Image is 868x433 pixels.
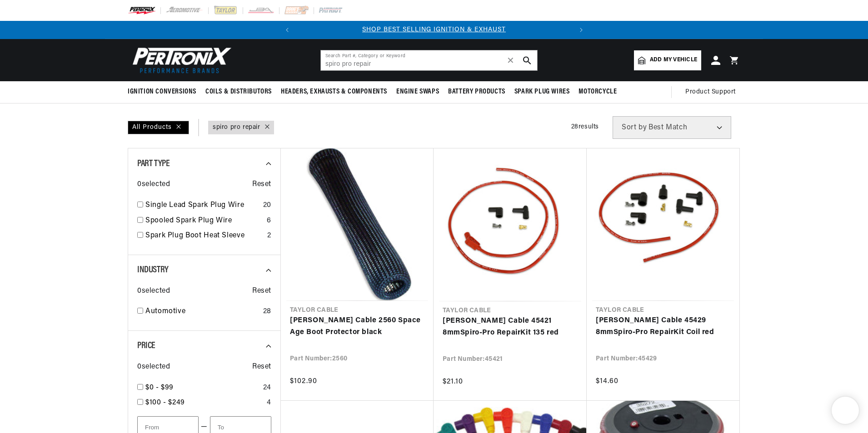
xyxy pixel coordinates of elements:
span: Product Support [685,87,736,97]
span: Reset [252,285,271,297]
span: $100 - $249 [145,399,185,406]
a: Single Lead Spark Plug Wire [145,200,259,212]
select: Sort by [613,116,731,139]
span: Reset [252,361,271,373]
summary: Engine Swaps [392,81,444,103]
span: Battery Products [448,87,505,97]
summary: Spark Plug Wires [510,81,574,103]
img: Pertronix [128,44,232,76]
span: Industry [137,266,169,275]
summary: Headers, Exhausts & Components [276,81,392,103]
span: Ignition Conversions [128,87,196,97]
span: Sort by [622,124,647,131]
a: Spark Plug Boot Heat Sleeve [145,230,264,242]
span: 28 results [571,123,599,130]
span: 0 selected [137,285,170,297]
span: Motorcycle [579,87,617,97]
a: SHOP BEST SELLING IGNITION & EXHAUST [362,26,506,33]
span: 0 selected [137,361,170,373]
a: [PERSON_NAME] Cable 45429 8mmSpiro-Pro RepairKit Coil red [596,315,730,338]
button: Translation missing: en.sections.announcements.next_announcement [572,21,590,39]
span: 0 selected [137,179,170,191]
summary: Ignition Conversions [128,81,201,103]
span: Headers, Exhausts & Components [281,87,387,97]
button: search button [517,50,537,70]
div: 28 [263,306,271,318]
span: $0 - $99 [145,384,174,391]
slideshow-component: Translation missing: en.sections.announcements.announcement_bar [105,21,763,39]
a: spiro pro repair [213,123,260,133]
span: Add my vehicle [650,56,697,64]
div: All Products [128,121,189,134]
span: Spark Plug Wires [514,87,570,97]
div: 4 [267,397,271,409]
a: Spooled Spark Plug Wire [145,215,263,227]
summary: Coils & Distributors [201,81,276,103]
a: Automotive [145,306,259,318]
span: Part Type [137,159,170,168]
input: Search Part #, Category or Keyword [321,50,537,70]
a: [PERSON_NAME] Cable 45421 8mmSpiro-Pro RepairKit 135 red [443,315,578,339]
span: — [201,421,208,433]
div: 6 [267,215,271,227]
span: Reset [252,179,271,191]
div: 24 [263,382,271,394]
div: 1 of 2 [296,25,572,35]
summary: Product Support [685,81,740,103]
button: Translation missing: en.sections.announcements.previous_announcement [278,21,296,39]
div: 20 [263,200,271,212]
summary: Battery Products [444,81,510,103]
a: [PERSON_NAME] Cable 2560 Space Age Boot Protector black [290,315,424,338]
div: 2 [267,230,271,242]
summary: Motorcycle [574,81,621,103]
a: Add my vehicle [634,50,701,70]
span: Engine Swaps [396,87,439,97]
div: Announcement [296,25,572,35]
span: Coils & Distributors [205,87,272,97]
span: Price [137,341,155,350]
